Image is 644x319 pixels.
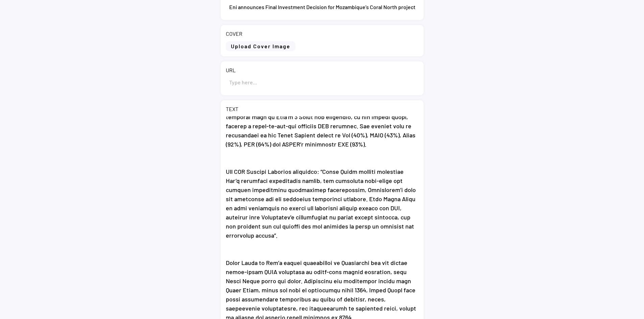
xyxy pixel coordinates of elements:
[226,30,242,37] div: COVER
[226,105,238,113] div: TEXT
[226,74,419,90] input: Type here...
[226,67,236,74] div: URL
[226,41,295,51] button: Upload Cover Image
